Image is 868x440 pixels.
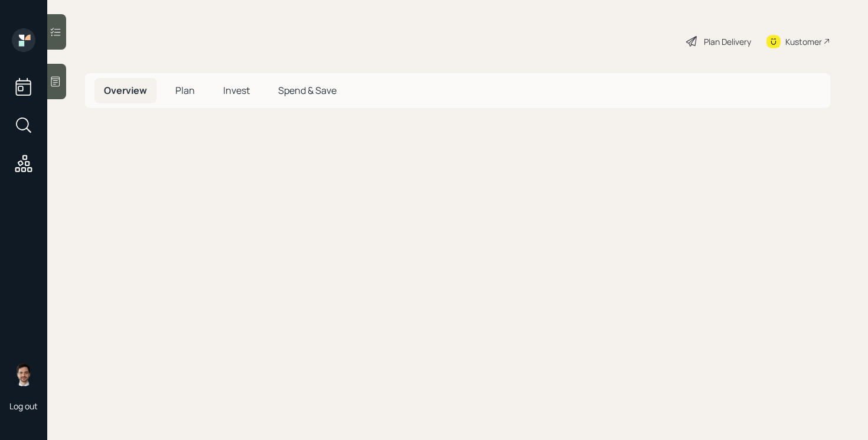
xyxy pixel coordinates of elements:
[704,35,751,48] div: Plan Delivery
[278,84,337,97] span: Spend & Save
[9,400,38,412] div: Log out
[175,84,195,97] span: Plan
[12,363,35,386] img: jonah-coleman-headshot.png
[785,35,822,48] div: Kustomer
[223,84,250,97] span: Invest
[104,84,147,97] span: Overview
